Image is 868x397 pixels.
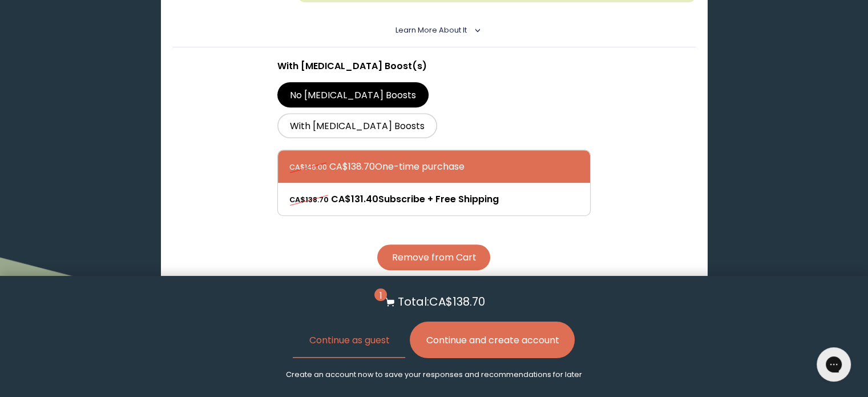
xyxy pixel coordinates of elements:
[377,244,490,270] button: Remove from Cart
[277,113,438,138] label: With [MEDICAL_DATA] Boosts
[397,293,485,310] p: Total: CA$138.70
[277,59,591,73] p: With [MEDICAL_DATA] Boost(s)
[374,288,387,301] span: 1
[286,370,582,380] p: Create an account now to save your responses and recommendations for later
[277,82,429,107] label: No [MEDICAL_DATA] Boosts
[470,27,481,33] i: <
[293,322,405,358] button: Continue as guest
[395,25,467,35] span: Learn More About it
[395,25,473,35] summary: Learn More About it <
[811,343,857,386] iframe: Gorgias live chat messenger
[410,322,575,358] button: Continue and create account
